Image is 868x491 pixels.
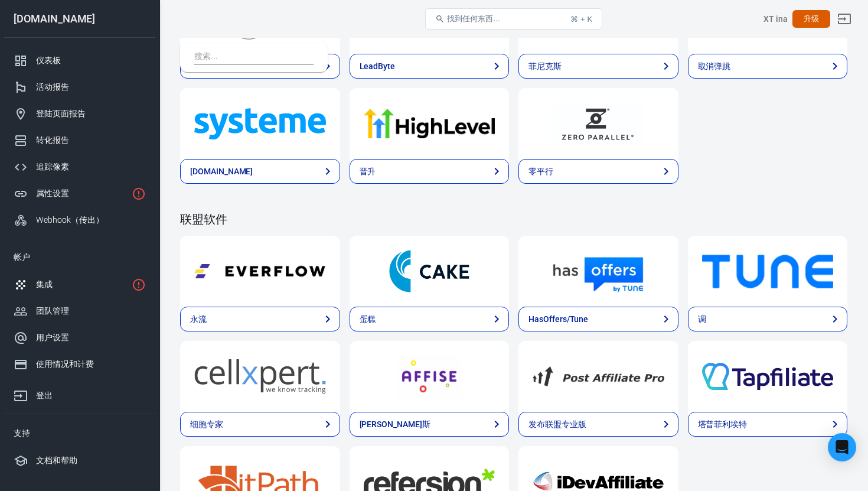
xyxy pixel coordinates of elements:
div: 账户ID：idyrdbjZ [763,13,788,25]
font: 蛋糕 [360,314,376,324]
font: Webhook（传出） [36,215,103,225]
font: LeadByte [360,61,396,71]
a: 零平行 [518,159,678,184]
font: 活动报告 [36,82,69,92]
a: 晋升 [350,159,510,184]
a: 塔普菲利埃特 [688,341,848,412]
font: XT ina [763,14,788,24]
a: 细胞专家 [180,341,340,412]
a: 登陆页面报告 [4,100,155,127]
img: Systeme.io [194,102,326,145]
img: 阿菲斯 [364,355,495,398]
font: 零平行 [528,167,553,176]
font: 找到任何东西... [447,14,500,23]
font: 登陆页面报告 [36,109,86,118]
font: 团队管理 [36,306,69,316]
div: 打开 Intercom Messenger [828,433,856,461]
font: 使用情况和计费 [36,359,94,369]
a: HasOffers/Tune [518,307,678,331]
input: 搜索... [194,50,309,65]
a: 调 [688,307,848,331]
font: 塔普菲利埃特 [698,420,748,429]
font: 文档和帮助 [36,456,77,465]
font: [PERSON_NAME]斯 [360,420,430,429]
font: 支持 [14,428,30,438]
font: 追踪像素 [36,162,69,171]
font: [DOMAIN_NAME] [190,167,253,176]
a: 取消弹跳 [688,54,848,79]
font: 调 [698,314,706,324]
a: 集成 [4,271,155,298]
svg: 1 个网络尚未验证 [132,278,146,292]
a: 调 [688,236,848,307]
font: 细胞专家 [190,420,223,429]
font: 菲尼克斯 [528,61,562,71]
font: 晋升 [360,167,376,176]
img: 细胞专家 [194,355,326,398]
a: 登出 [830,5,859,33]
img: 塔普菲利埃特 [702,355,834,398]
a: 塔普菲利埃特 [688,412,848,437]
a: 晋升 [350,88,510,159]
img: 蛋糕 [364,250,495,292]
a: 永流 [180,307,340,331]
a: 用户设置 [4,324,155,351]
font: 帐户 [14,252,30,262]
a: Webhook（传出） [4,207,155,233]
font: 属性设置 [36,188,69,198]
a: Systeme.io [180,88,340,159]
img: HasOffers/Tune [533,250,664,292]
a: LeadByte [350,54,510,79]
a: 发布联盟专业版 [518,412,678,437]
a: 细胞专家 [180,412,340,437]
a: 发布联盟专业版 [518,341,678,412]
img: 永流 [194,250,326,292]
font: 升级 [804,14,820,23]
a: HasOffers/Tune [518,236,678,307]
img: 零平行 [533,102,664,145]
a: 永流 [180,236,340,307]
font: 仪表板 [36,56,61,65]
a: 菲尼克斯 [518,54,678,79]
font: 登出 [36,391,53,400]
font: 集成 [36,279,53,289]
font: [DOMAIN_NAME] [14,12,95,25]
img: 发布联盟专业版 [533,355,664,398]
button: 升级 [792,10,830,28]
font: 发布联盟专业版 [528,420,586,429]
font: 永流 [190,314,207,324]
a: 活动报告 [4,74,155,100]
font: 用户设置 [36,333,69,342]
a: 使用情况和计费 [4,351,155,378]
a: 追踪像素 [4,154,155,180]
a: 属性设置 [4,180,155,207]
font: 取消弹跳 [698,61,731,71]
a: 团队管理 [4,298,155,324]
a: 阿菲斯 [350,341,510,412]
font: 转化报告 [36,135,69,145]
a: 零平行 [518,88,678,159]
a: [DOMAIN_NAME] [180,159,340,184]
button: 找到任何东西...⌘ + K [425,8,602,30]
img: 晋升 [364,102,495,145]
a: 蛋糕 [350,307,510,331]
a: 转化报告 [4,127,155,154]
img: 调 [702,250,834,292]
a: [PERSON_NAME]斯 [350,412,510,437]
font: HasOffers/Tune [528,314,588,324]
a: 登出 [4,378,155,409]
font: ⌘ + K [570,15,592,24]
font: 联盟软件 [180,212,227,226]
a: 蛋糕 [350,236,510,307]
svg: 属性尚未安装 [132,187,146,201]
a: 仪表板 [4,47,155,74]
